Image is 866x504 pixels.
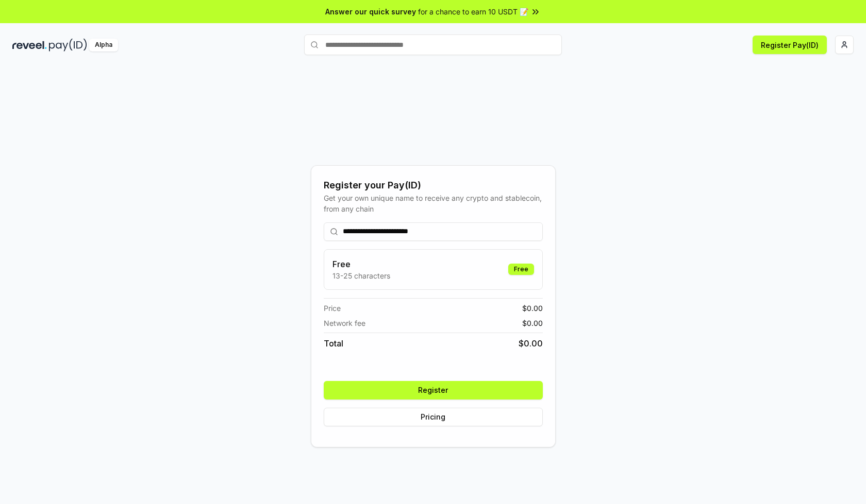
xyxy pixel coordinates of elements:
button: Register [324,381,543,399]
button: Register Pay(ID) [753,36,827,54]
span: $ 0.00 [522,303,543,314]
span: $ 0.00 [522,318,543,328]
div: Free [508,264,534,275]
div: Register your Pay(ID) [324,178,543,193]
p: 13-25 characters [332,270,390,281]
span: Price [324,303,341,314]
img: pay_id [49,39,87,51]
img: reveel_dark [12,39,47,51]
div: Get your own unique name to receive any crypto and stablecoin, from any chain [324,193,543,214]
h3: Free [332,258,390,270]
span: for a chance to earn 10 USDT 📝 [418,6,528,17]
span: Answer our quick survey [325,6,416,17]
span: $ 0.00 [519,337,543,350]
div: Alpha [89,39,118,51]
span: Network fee [324,318,365,328]
span: Total [324,337,343,350]
button: Pricing [324,408,543,426]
